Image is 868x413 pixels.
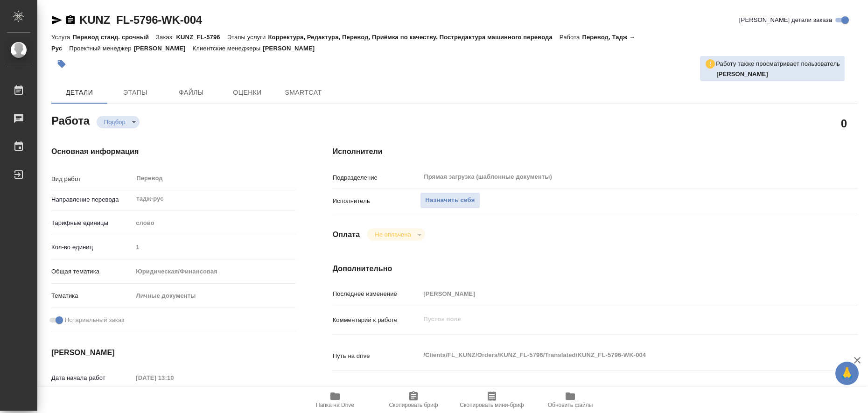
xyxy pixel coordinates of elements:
h4: Исполнители [333,146,858,157]
button: Назначить себя [420,192,480,209]
p: Общая тематика [51,267,133,276]
b: [PERSON_NAME] [716,70,768,77]
p: Клиентские менеджеры [193,45,263,52]
p: Последнее изменение [333,289,420,299]
p: Тарифные единицы [51,218,133,228]
span: Скопировать бриф [389,402,438,408]
p: Работу также просматривает пользователь [716,59,840,69]
h4: [PERSON_NAME] [51,347,295,358]
span: Обновить файлы [548,402,593,408]
button: Подбор [101,118,128,126]
textarea: /Clients/FL_KUNZ/Orders/KUNZ_FL-5796/Translated/KUNZ_FL-5796-WK-004 [420,347,814,363]
p: Этапы услуги [227,34,268,41]
button: Добавить тэг [51,54,72,74]
span: Файлы [169,87,214,98]
button: Обновить файлы [531,387,609,413]
span: [PERSON_NAME] детали заказа [739,15,832,25]
span: SmartCat [281,87,326,98]
input: Пустое поле [133,240,295,254]
p: [PERSON_NAME] [263,45,322,52]
p: Кол-во единиц [51,243,133,252]
h4: Основная информация [51,146,295,157]
p: Дата начала работ [51,373,133,383]
p: [PERSON_NAME] [134,45,193,52]
span: Этапы [113,87,158,98]
p: Работа [560,34,582,41]
h4: Оплата [333,229,360,240]
h4: Дополнительно [333,263,858,274]
p: Перевод станд. срочный [72,34,156,41]
div: Подбор [367,228,425,241]
p: KUNZ_FL-5796 [176,34,227,41]
p: Путь на drive [333,351,420,361]
button: 🙏 [835,362,859,385]
p: Гусев Александр [716,70,840,79]
button: Не оплачена [372,231,413,238]
span: Нотариальный заказ [65,315,124,325]
h2: 0 [841,115,847,131]
h2: Работа [51,112,90,128]
p: Направление перевода [51,195,133,204]
span: Скопировать мини-бриф [460,402,524,408]
button: Скопировать ссылку для ЯМессенджера [51,14,63,26]
p: Подразделение [333,173,420,182]
div: Подбор [97,116,140,128]
p: Проектный менеджер [69,45,133,52]
span: Папка на Drive [316,402,354,408]
button: Скопировать ссылку [65,14,76,26]
p: Вид работ [51,175,133,184]
input: Пустое поле [133,371,214,385]
p: Исполнитель [333,196,420,206]
button: Скопировать мини-бриф [453,387,531,413]
button: Папка на Drive [296,387,374,413]
p: Корректура, Редактура, Перевод, Приёмка по качеству, Постредактура машинного перевода [268,34,560,41]
div: слово [133,215,295,231]
button: Скопировать бриф [374,387,453,413]
span: Оценки [225,87,270,98]
span: Детали [57,87,102,98]
div: Личные документы [133,288,295,304]
p: Комментарий к работе [333,315,420,325]
div: Юридическая/Финансовая [133,264,295,280]
span: Назначить себя [425,195,475,206]
p: Услуга [51,34,72,41]
p: Тематика [51,291,133,301]
a: KUNZ_FL-5796-WK-004 [79,14,202,26]
p: Заказ: [156,34,176,41]
span: 🙏 [839,364,855,383]
input: Пустое поле [420,287,814,301]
